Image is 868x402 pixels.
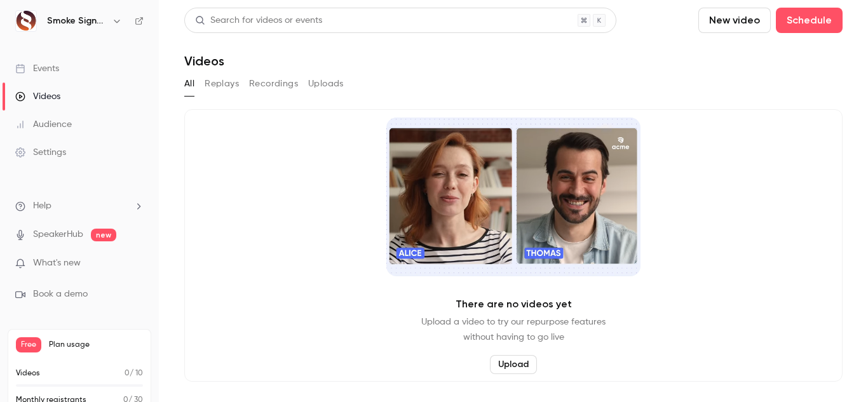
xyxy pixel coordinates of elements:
button: Uploads [308,74,344,94]
button: Replays [205,74,239,94]
h6: Smoke Signals AI [47,15,107,27]
div: Settings [15,146,66,159]
li: help-dropdown-opener [15,199,144,213]
button: Recordings [249,74,298,94]
div: Events [15,62,59,75]
div: Search for videos or events [195,14,322,27]
div: Videos [15,90,60,103]
button: New video [698,8,771,33]
span: new [91,229,116,241]
img: Smoke Signals AI [16,11,36,31]
button: Upload [490,355,537,374]
span: What's new [33,257,81,270]
span: Help [33,199,51,213]
h1: Videos [184,53,224,69]
p: / 10 [125,368,143,379]
p: Videos [16,368,40,379]
span: Book a demo [33,288,88,301]
button: Schedule [776,8,843,33]
p: Upload a video to try our repurpose features without having to go live [421,314,606,345]
span: Free [16,337,41,352]
a: SpeakerHub [33,228,83,241]
p: There are no videos yet [456,297,572,312]
span: Plan usage [49,340,143,350]
iframe: Noticeable Trigger [128,258,144,269]
div: Audience [15,118,72,131]
section: Videos [184,8,843,394]
button: All [184,74,194,94]
span: 0 [125,370,130,377]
